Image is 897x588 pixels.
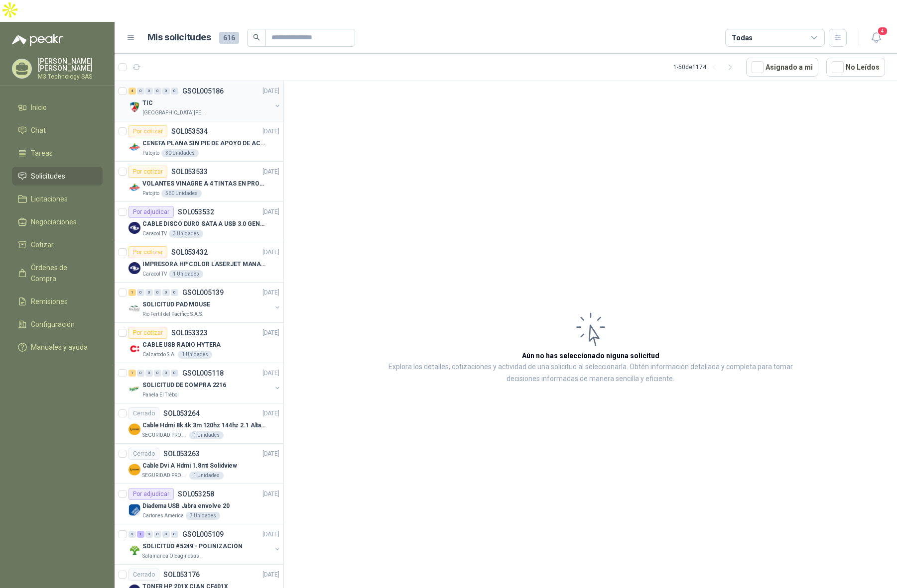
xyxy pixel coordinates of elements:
[262,530,279,539] p: [DATE]
[826,58,885,77] button: No Leídos
[154,289,161,296] div: 0
[171,370,178,377] div: 0
[128,569,159,581] div: Cerrado
[142,381,226,390] p: SOLICITUD DE COMPRA 2216
[163,450,200,457] p: SOL053263
[142,300,210,309] p: SOLICITUD PAD MOUSE
[115,162,283,202] a: Por cotizarSOL053533[DATE] Company LogoVOLANTES VINAGRE A 4 TINTAS EN PROPALCOTE VER ARCHIVO ADJU...
[128,423,140,435] img: Company Logo
[12,167,103,186] a: Solicitudes
[128,327,167,339] div: Por cotizar
[128,464,140,476] img: Company Logo
[31,194,68,204] span: Licitaciones
[161,149,199,157] div: 30 Unidades
[31,148,53,159] span: Tareas
[262,288,279,297] p: [DATE]
[171,168,208,175] p: SOL053533
[163,410,200,417] p: SOL053264
[147,30,211,45] h1: Mis solicitudes
[262,207,279,217] p: [DATE]
[128,262,140,274] img: Company Logo
[262,87,279,96] p: [DATE]
[128,166,167,178] div: Por cotizar
[142,260,266,269] p: IMPRESORA HP COLOR LASERJET MANAGED E45028DN
[128,182,140,194] img: Company Logo
[145,88,153,95] div: 0
[746,58,818,77] button: Asignado a mi
[189,472,224,480] div: 1 Unidades
[12,212,103,231] a: Negociaciones
[128,287,281,318] a: 1 0 0 0 0 0 GSOL005139[DATE] Company LogoSOLICITUD PAD MOUSERio Fertil del Pacífico S.A.S.
[38,74,103,80] p: M3 Technology SAS
[128,206,174,218] div: Por adjudicar
[12,258,103,288] a: Órdenes de Compra
[262,369,279,378] p: [DATE]
[142,421,266,430] p: Cable Hdmi 8k 4k 3m 120hz 144hz 2.1 Alta Velocidad
[142,512,184,520] p: Cartones America
[142,391,179,399] p: Panela El Trébol
[162,289,170,296] div: 0
[137,531,144,538] div: 1
[31,342,88,353] span: Manuales y ayuda
[137,88,144,95] div: 0
[115,403,283,444] a: CerradoSOL053264[DATE] Company LogoCable Hdmi 8k 4k 3m 120hz 144hz 2.1 Alta VelocidadSEGURIDAD PR...
[673,59,738,75] div: 1 - 50 de 1174
[115,242,283,283] a: Por cotizarSOL053432[DATE] Company LogoIMPRESORA HP COLOR LASERJET MANAGED E45028DNCaracol TV1 Un...
[137,289,144,296] div: 0
[128,504,140,516] img: Company Logo
[142,270,167,278] p: Caracol TV
[128,141,140,153] img: Company Logo
[31,296,68,307] span: Remisiones
[142,109,205,117] p: [GEOGRAPHIC_DATA][PERSON_NAME]
[12,235,103,254] a: Cotizar
[128,370,136,377] div: 1
[161,190,202,197] div: 560 Unidades
[128,367,281,399] a: 1 0 0 0 0 0 GSOL005118[DATE] Company LogoSOLICITUD DE COMPRA 2216Panela El Trébol
[128,101,140,113] img: Company Logo
[31,319,75,330] span: Configuración
[142,501,230,511] p: Diadema USB Jabra envolve 20
[162,370,170,377] div: 0
[12,98,103,117] a: Inicio
[12,338,103,357] a: Manuales y ayuda
[128,85,281,117] a: 4 0 0 0 0 0 GSOL005186[DATE] Company LogoTIC[GEOGRAPHIC_DATA][PERSON_NAME]
[154,531,161,538] div: 0
[867,29,885,47] button: 4
[12,315,103,334] a: Configuración
[732,32,753,43] div: Todas
[142,310,203,318] p: Rio Fertil del Pacífico S.A.S.
[142,230,167,238] p: Caracol TV
[262,328,279,338] p: [DATE]
[171,289,178,296] div: 0
[145,370,153,377] div: 0
[171,329,208,336] p: SOL053323
[128,246,167,258] div: Por cotizar
[262,248,279,257] p: [DATE]
[142,351,176,359] p: Calzatodo S.A.
[189,431,224,439] div: 1 Unidades
[186,512,220,520] div: 7 Unidades
[877,26,888,36] span: 4
[115,202,283,242] a: Por adjudicarSOL053532[DATE] Company LogoCABLE DISCO DURO SATA A USB 3.0 GENERICOCaracol TV3 Unid...
[142,340,221,350] p: CABLE USB RADIO HYTERA
[171,88,178,95] div: 0
[219,32,239,44] span: 616
[128,289,136,296] div: 1
[522,350,659,361] h3: Aún no has seleccionado niguna solicitud
[145,531,153,538] div: 0
[142,179,266,189] p: VOLANTES VINAGRE A 4 TINTAS EN PROPALCOTE VER ARCHIVO ADJUNTO
[169,230,203,238] div: 3 Unidades
[31,216,77,227] span: Negociaciones
[128,222,140,234] img: Company Logo
[142,149,159,157] p: Patojito
[115,444,283,484] a: CerradoSOL053263[DATE] Company LogoCable Dvi A Hdmi 1.8mt SolidviewSEGURIDAD PROVISER LTDA1 Unidades
[142,98,153,108] p: TIC
[182,88,224,95] p: GSOL005186
[178,351,212,359] div: 1 Unidades
[142,431,187,439] p: SEGURIDAD PROVISER LTDA
[253,34,260,41] span: search
[262,570,279,580] p: [DATE]
[262,449,279,459] p: [DATE]
[142,461,237,471] p: Cable Dvi A Hdmi 1.8mt Solidview
[128,448,159,460] div: Cerrado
